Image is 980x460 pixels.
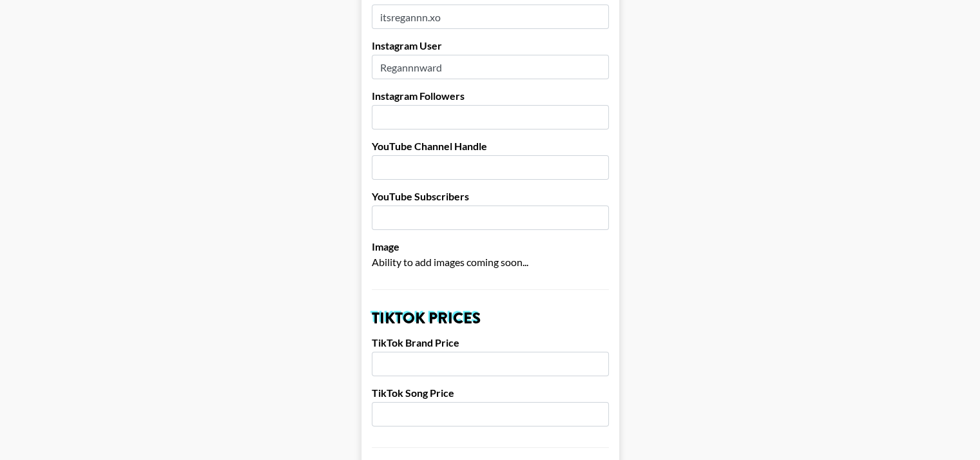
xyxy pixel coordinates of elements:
[372,256,528,268] span: Ability to add images coming soon...
[372,39,609,52] label: Instagram User
[372,336,609,349] label: TikTok Brand Price
[372,140,609,153] label: YouTube Channel Handle
[372,90,609,102] label: Instagram Followers
[372,190,609,203] label: YouTube Subscribers
[372,240,609,253] label: Image
[372,387,609,399] label: TikTok Song Price
[372,311,609,326] h2: TikTok Prices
